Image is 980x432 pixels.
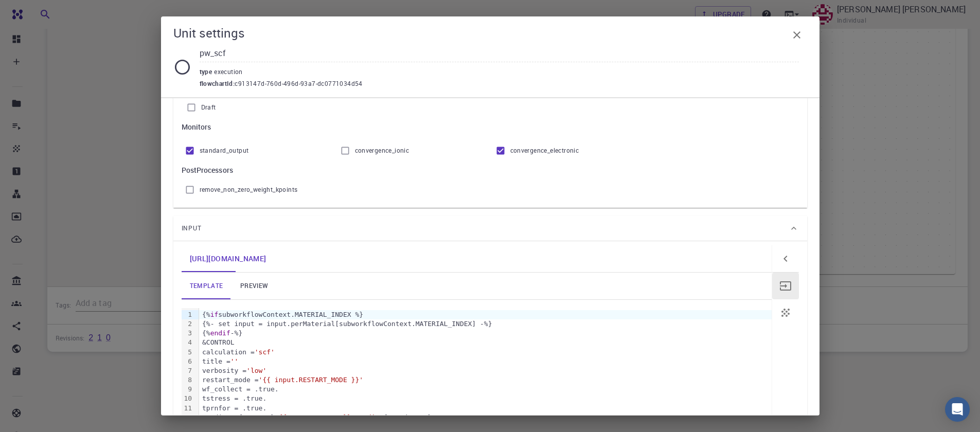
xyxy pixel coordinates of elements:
[182,348,194,357] div: 5
[200,79,235,89] span: flowchartId :
[199,413,772,422] div: outdir = {% raw %} {% endraw %}
[182,375,194,385] div: 8
[230,357,239,365] span: ''
[182,165,799,176] h6: PostProcessors
[200,146,249,156] span: standard_output
[21,7,58,16] span: Support
[199,329,772,338] div: {% -%}
[246,367,266,374] span: 'low'
[259,376,364,384] span: '{{ input.RESTART_MODE }}'
[182,319,194,329] div: 2
[182,310,194,319] div: 1
[182,273,231,299] a: template
[199,394,772,403] div: tstress = .true.
[182,121,799,133] h6: Monitors
[173,216,807,241] div: Input
[235,79,362,89] span: c913147d-760d-496d-93a7-dc0771034d54
[214,67,247,76] span: execution
[199,310,772,319] div: {% subworkflowContext.MATERIAL_INDEX %}
[182,329,194,338] div: 3
[199,357,772,366] div: title =
[182,404,194,413] div: 11
[200,185,298,195] span: remove_non_zero_weight_kpoints
[199,385,772,394] div: wf_collect = .true.
[255,348,275,356] span: 'scf'
[199,366,772,375] div: verbosity =
[182,220,202,237] span: Input
[199,348,772,357] div: calculation =
[199,338,772,347] div: &CONTROL
[200,67,215,76] span: type
[182,357,194,366] div: 6
[945,397,970,422] div: Open Intercom Messenger
[199,375,772,385] div: restart_mode =
[275,413,383,421] span: '{{ JOB_WORK_DIR }}/outdir'
[199,404,772,413] div: tprnfor = .true.
[182,245,275,272] a: Double-click to edit
[201,102,216,113] span: Draft
[182,413,194,422] div: 12
[510,146,579,156] span: convergence_electronic
[182,394,194,403] div: 10
[199,319,772,329] div: {%- set input = input.perMaterial[subworkflowContext.MATERIAL_INDEX] -%}
[210,311,219,318] span: if
[182,338,194,347] div: 4
[182,366,194,375] div: 7
[173,25,245,41] h5: Unit settings
[231,273,277,299] a: preview
[355,146,409,156] span: convergence_ionic
[182,385,194,394] div: 9
[210,329,230,337] span: endif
